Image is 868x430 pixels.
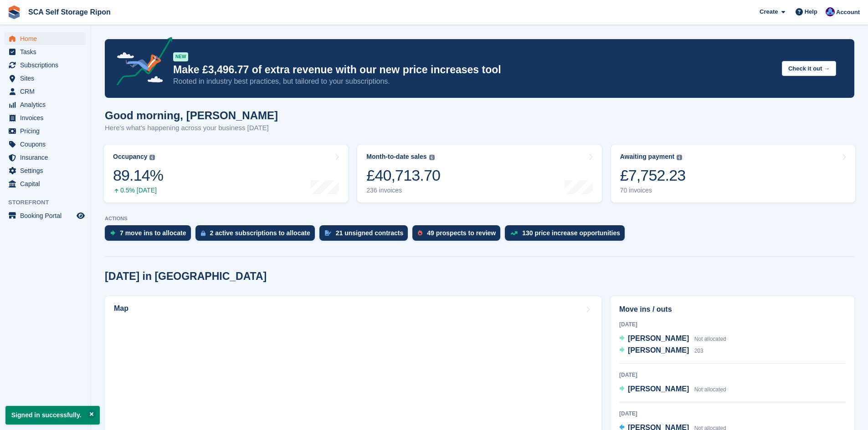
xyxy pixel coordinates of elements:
[366,187,440,194] div: 236 invoices
[510,231,518,235] img: price_increase_opportunities-93ffe204e8149a01c8c9dc8f82e8f89637d9d84a8eef4429ea346261dce0b2c0.svg
[20,177,75,190] span: Capital
[5,406,100,425] p: Signed in successfully.
[109,37,173,89] img: price-adjustments-announcement-icon-8257ccfd72463d97f412b2fc003d46551f7dbcb40ab6d574587a9cd5c0d94...
[836,8,860,17] span: Account
[694,386,726,393] span: Not allocated
[628,334,689,342] span: [PERSON_NAME]
[105,270,267,283] h2: [DATE] in [GEOGRAPHIC_DATA]
[427,229,496,237] div: 49 prospects to review
[5,85,86,98] a: menu
[8,198,91,207] span: Storefront
[20,32,75,45] span: Home
[25,5,114,20] a: SCA Self Storage Ripon
[104,145,348,202] a: Occupancy 89.14% 0.5% [DATE]
[619,304,846,315] h2: Move ins / outs
[366,166,440,185] div: £40,713.70
[20,46,75,58] span: Tasks
[620,166,686,185] div: £7,752.23
[20,125,75,137] span: Pricing
[429,155,435,160] img: icon-info-grey-7440780725fd019a000dd9b08b2336e03edf1995a4989e88bcd33f0948082b44.svg
[20,151,75,164] span: Insurance
[5,59,86,71] a: menu
[20,138,75,151] span: Coupons
[105,216,854,222] p: ACTIONS
[5,164,86,177] a: menu
[113,166,163,185] div: 89.14%
[173,63,775,76] p: Make £3,496.77 of extra revenue with our new price increases tool
[105,109,278,121] h1: Good morning, [PERSON_NAME]
[20,72,75,85] span: Sites
[114,304,128,313] h2: Map
[357,145,601,202] a: Month-to-date sales £40,713.70 236 invoices
[805,7,817,16] span: Help
[5,151,86,164] a: menu
[20,59,75,71] span: Subscriptions
[619,384,726,395] a: [PERSON_NAME] Not allocated
[628,385,689,393] span: [PERSON_NAME]
[619,410,846,418] div: [DATE]
[20,98,75,111] span: Analytics
[5,125,86,137] a: menu
[201,230,205,236] img: active_subscription_to_allocate_icon-d502201f5373d7db506a760aba3b589e785aa758c864c3986d89f69b8ff3...
[195,225,319,245] a: 2 active subscriptions to allocate
[20,111,75,124] span: Invoices
[619,333,726,345] a: [PERSON_NAME] Not allocated
[782,61,836,76] button: Check it out →
[5,111,86,124] a: menu
[619,320,846,329] div: [DATE]
[149,155,155,160] img: icon-info-grey-7440780725fd019a000dd9b08b2336e03edf1995a4989e88bcd33f0948082b44.svg
[336,229,404,237] div: 21 unsigned contracts
[619,371,846,379] div: [DATE]
[677,155,682,160] img: icon-info-grey-7440780725fd019a000dd9b08b2336e03edf1995a4989e88bcd33f0948082b44.svg
[173,52,188,61] div: NEW
[20,164,75,177] span: Settings
[20,209,75,222] span: Booking Portal
[418,230,422,236] img: prospect-51fa495bee0391a8d652442698ab0144808aea92771e9ea1ae160a38d050c398.svg
[366,153,426,161] div: Month-to-date sales
[5,177,86,190] a: menu
[120,229,186,237] div: 7 move ins to allocate
[826,7,835,16] img: Sarah Race
[20,85,75,98] span: CRM
[694,336,726,342] span: Not allocated
[7,5,21,19] img: stora-icon-8386f47178a22dfd0bd8f6a31ec36ba5ce8667c1dd55bd0f319d3a0aa187defe.svg
[5,209,86,222] a: menu
[522,229,620,237] div: 130 price increase opportunities
[5,32,86,45] a: menu
[412,225,505,245] a: 49 prospects to review
[110,230,115,236] img: move_ins_to_allocate_icon-fdf77a2bb77ea45bf5b3d319d69a93e2d87916cf1d5bf7949dd705db3b84f3ca.svg
[620,153,675,161] div: Awaiting payment
[210,229,310,237] div: 2 active subscriptions to allocate
[5,98,86,111] a: menu
[113,153,147,161] div: Occupancy
[5,46,86,58] a: menu
[5,72,86,85] a: menu
[611,145,855,202] a: Awaiting payment £7,752.23 70 invoices
[75,210,86,221] a: Preview store
[105,225,195,245] a: 7 move ins to allocate
[760,7,778,16] span: Create
[628,346,689,354] span: [PERSON_NAME]
[619,345,704,357] a: [PERSON_NAME] 203
[319,225,413,245] a: 21 unsigned contracts
[505,225,629,245] a: 130 price increase opportunities
[105,123,278,133] p: Here's what's happening across your business [DATE]
[620,187,686,194] div: 70 invoices
[325,230,331,236] img: contract_signature_icon-13c848040528278c33f63329250d36e43548de30e8caae1d1a13099fd9432cc5.svg
[694,348,704,354] span: 203
[113,187,163,194] div: 0.5% [DATE]
[5,138,86,151] a: menu
[173,76,775,86] p: Rooted in industry best practices, but tailored to your subscriptions.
